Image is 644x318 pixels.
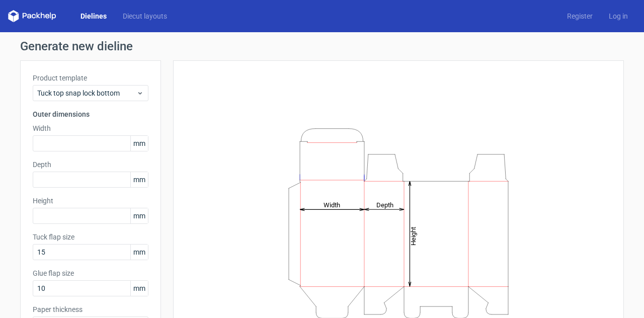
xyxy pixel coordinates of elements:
[130,172,148,187] span: mm
[33,196,148,206] label: Height
[33,232,148,242] label: Tuck flap size
[376,201,393,208] tspan: Depth
[115,11,175,21] a: Diecut layouts
[33,304,148,314] label: Paper thickness
[410,226,417,245] tspan: Height
[33,268,148,278] label: Glue flap size
[130,281,148,296] span: mm
[601,11,636,21] a: Log in
[324,201,340,208] tspan: Width
[559,11,601,21] a: Register
[33,109,148,119] h3: Outer dimensions
[20,40,624,52] h1: Generate new dieline
[72,11,115,21] a: Dielines
[33,123,148,133] label: Width
[130,245,148,260] span: mm
[37,88,136,98] span: Tuck top snap lock bottom
[33,160,148,170] label: Depth
[130,208,148,223] span: mm
[33,73,148,83] label: Product template
[130,136,148,151] span: mm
